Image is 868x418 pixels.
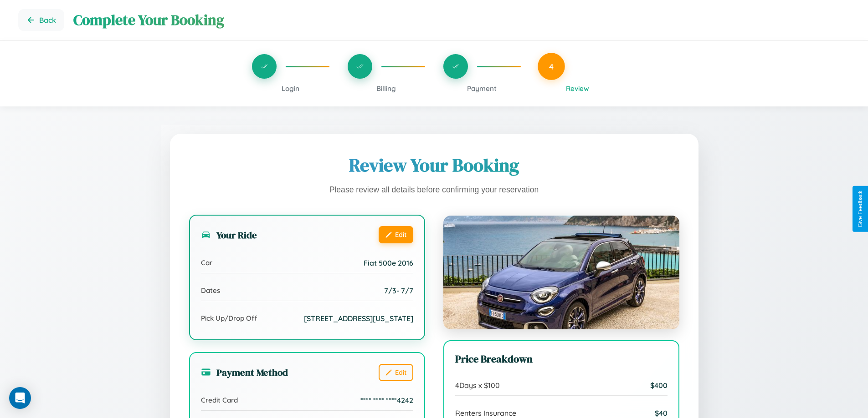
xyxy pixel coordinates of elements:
[189,153,679,177] h1: Review Your Booking
[201,228,257,242] h3: Your Ride
[9,387,31,409] div: Open Intercom Messenger
[376,84,396,93] span: Billing
[443,216,679,329] img: Fiat 500e
[201,258,212,267] span: Car
[650,381,668,390] span: $ 400
[384,286,413,295] span: 7 / 3 - 7 / 7
[18,9,64,31] button: Go back
[282,84,299,93] span: Login
[201,286,220,295] span: Dates
[455,381,500,390] span: 4 Days x $ 100
[455,408,516,418] span: Renters Insurance
[73,10,850,30] h1: Complete Your Booking
[467,84,497,93] span: Payment
[857,191,863,227] div: Give Feedback
[201,314,257,322] span: Pick Up/Drop Off
[189,183,679,197] p: Please review all details before confirming your reservation
[549,61,554,71] span: 4
[201,396,238,404] span: Credit Card
[379,226,413,243] button: Edit
[566,84,589,93] span: Review
[364,258,413,267] span: Fiat 500e 2016
[455,352,668,366] h3: Price Breakdown
[655,408,668,418] span: $ 40
[201,366,288,379] h3: Payment Method
[379,364,413,381] button: Edit
[304,314,413,323] span: [STREET_ADDRESS][US_STATE]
